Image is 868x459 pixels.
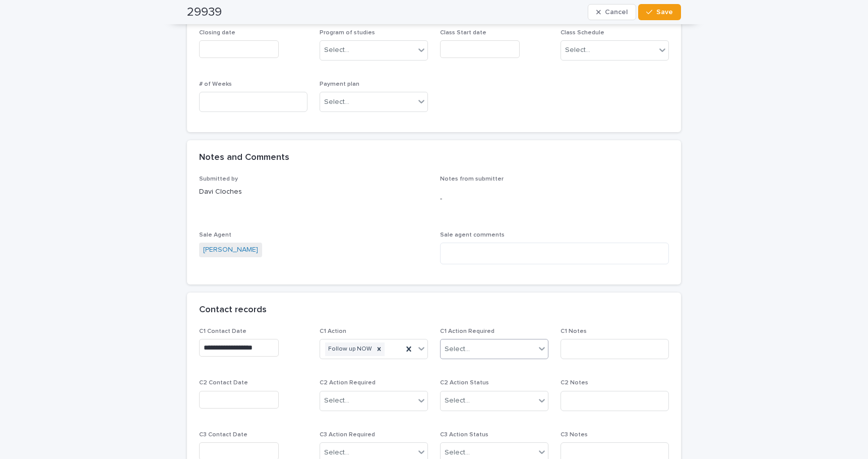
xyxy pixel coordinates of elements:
a: [PERSON_NAME] [203,245,258,255]
span: C2 Action Status [440,380,489,386]
span: C1 Action Required [440,328,494,334]
span: # of Weeks [199,81,232,87]
div: Select... [445,344,470,355]
span: C2 Notes [561,380,588,386]
div: Select... [565,45,590,55]
span: Payment plan [320,81,359,87]
span: C3 Action Required [320,432,375,438]
p: Davi Cloches [199,187,428,197]
span: C3 Contact Date [199,432,247,438]
span: C2 Action Required [320,380,376,386]
span: Save [656,9,673,16]
div: Select... [445,447,470,458]
span: Sale agent comments [440,232,505,238]
span: C3 Action Status [440,432,488,438]
span: C1 Notes [561,328,587,334]
span: Submitted by [199,176,238,182]
span: Class Start date [440,30,486,36]
span: Cancel [605,9,628,16]
button: Save [638,4,681,20]
span: C1 Contact Date [199,328,246,334]
h2: Contact records [199,305,267,316]
div: Select... [445,395,470,406]
div: Follow up NOW [325,342,374,356]
span: Program of studies [320,30,375,36]
span: Closing date [199,30,235,36]
span: C2 Contact Date [199,380,248,386]
div: Select... [324,45,349,55]
p: - [440,194,669,204]
div: Select... [324,395,349,406]
span: C1 Action [320,328,346,334]
div: Select... [324,97,349,107]
span: Sale Agent [199,232,231,238]
h2: Notes and Comments [199,152,289,163]
span: Class Schedule [561,30,604,36]
h2: 29939 [187,5,222,20]
div: Select... [324,447,349,458]
span: C3 Notes [561,432,588,438]
span: Notes from submitter [440,176,504,182]
button: Cancel [588,4,636,20]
